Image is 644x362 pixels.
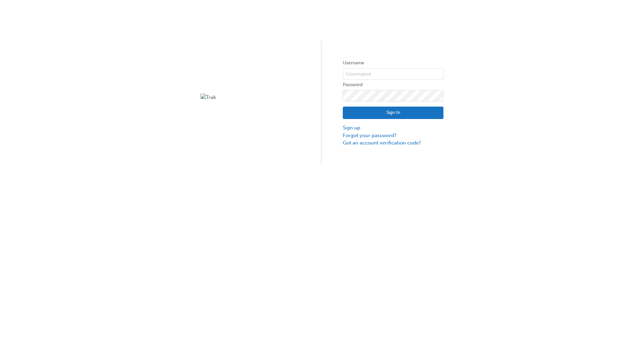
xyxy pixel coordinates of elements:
[343,107,443,119] button: Sign In
[343,132,443,139] a: Forgot your password?
[343,139,443,147] a: Got an account verification code?
[343,68,443,80] input: Username
[343,81,443,89] label: Password
[343,124,443,132] a: Sign up
[343,59,443,67] label: Username
[201,94,301,101] img: Trak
